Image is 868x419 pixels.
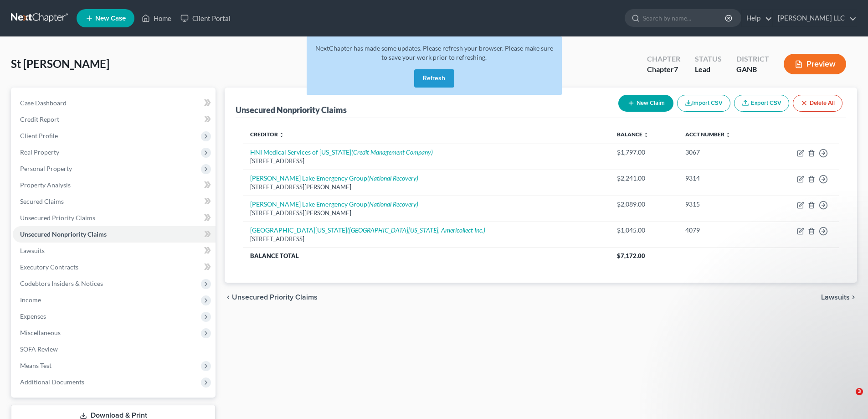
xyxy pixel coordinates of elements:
a: Case Dashboard [13,95,216,111]
button: Refresh [414,69,454,88]
div: 4079 [685,226,759,235]
input: Search by name... [643,10,726,26]
div: $2,089.00 [617,200,671,209]
i: unfold_more [643,132,649,138]
div: Chapter [647,54,680,64]
div: Status [695,54,722,64]
div: 9315 [685,200,759,209]
span: $7,172.00 [617,252,645,259]
i: (National Recovery) [367,174,418,182]
div: $2,241.00 [617,174,671,183]
div: [STREET_ADDRESS][PERSON_NAME] [250,209,602,217]
a: Secured Claims [13,193,216,210]
a: Lawsuits [13,243,216,259]
div: 9314 [685,174,759,183]
span: Lawsuits [20,247,45,254]
a: Balance unfold_more [617,131,649,138]
button: New Claim [618,95,673,112]
span: Property Analysis [20,181,71,189]
a: Executory Contracts [13,259,216,275]
div: [STREET_ADDRESS] [250,157,602,166]
div: Chapter [647,64,680,75]
span: Real Property [20,148,59,156]
i: chevron_right [850,294,857,301]
a: [PERSON_NAME] Lake Emergency Group(National Recovery) [250,200,418,208]
iframe: Intercom live chat [837,388,859,410]
i: (National Recovery) [367,200,418,208]
a: Unsecured Nonpriority Claims [13,226,216,243]
a: [PERSON_NAME] Lake Emergency Group(National Recovery) [250,174,418,182]
span: St [PERSON_NAME] [11,57,109,70]
span: Personal Property [20,165,72,172]
span: Expenses [20,312,46,320]
span: Unsecured Nonpriority Claims [20,230,107,238]
a: [GEOGRAPHIC_DATA][US_STATE]([GEOGRAPHIC_DATA][US_STATE], Americollect Inc.) [250,226,485,234]
div: Unsecured Nonpriority Claims [236,104,347,115]
span: Unsecured Priority Claims [20,214,95,222]
i: chevron_left [225,294,232,301]
button: Lawsuits chevron_right [821,294,857,301]
a: HNI Medical Services of [US_STATE](Credit Management Company) [250,148,433,156]
div: $1,045.00 [617,226,671,235]
span: SOFA Review [20,345,58,353]
div: GANB [736,64,769,75]
a: Home [137,10,176,26]
a: Creditor unfold_more [250,131,284,138]
span: Secured Claims [20,197,64,205]
i: unfold_more [279,132,284,138]
span: Client Profile [20,132,58,140]
a: SOFA Review [13,341,216,357]
a: Export CSV [734,95,789,112]
a: Credit Report [13,111,216,128]
span: 3 [856,388,863,395]
span: Additional Documents [20,378,84,386]
span: Credit Report [20,115,59,123]
span: New Case [95,15,126,22]
button: Preview [784,54,846,74]
span: Codebtors Insiders & Notices [20,279,103,287]
div: $1,797.00 [617,148,671,157]
span: Unsecured Priority Claims [232,294,318,301]
span: 7 [674,65,678,73]
a: Unsecured Priority Claims [13,210,216,226]
span: Miscellaneous [20,329,61,336]
button: Delete All [793,95,842,112]
span: Case Dashboard [20,99,67,107]
span: Means Test [20,362,51,369]
div: District [736,54,769,64]
i: unfold_more [725,132,731,138]
th: Balance Total [243,248,610,264]
span: Executory Contracts [20,263,78,271]
a: Client Portal [176,10,235,26]
span: Lawsuits [821,294,850,301]
div: [STREET_ADDRESS] [250,235,602,243]
a: Acct Number unfold_more [685,131,731,138]
span: NextChapter has made some updates. Please refresh your browser. Please make sure to save your wor... [315,44,553,61]
a: Help [742,10,772,26]
i: (Credit Management Company) [351,148,433,156]
button: Import CSV [677,95,730,112]
button: chevron_left Unsecured Priority Claims [225,294,318,301]
span: Income [20,296,41,304]
i: ([GEOGRAPHIC_DATA][US_STATE], Americollect Inc.) [347,226,485,234]
div: Lead [695,64,722,75]
div: [STREET_ADDRESS][PERSON_NAME] [250,183,602,191]
a: Property Analysis [13,177,216,193]
div: 3067 [685,148,759,157]
a: [PERSON_NAME] LLC [773,10,857,26]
